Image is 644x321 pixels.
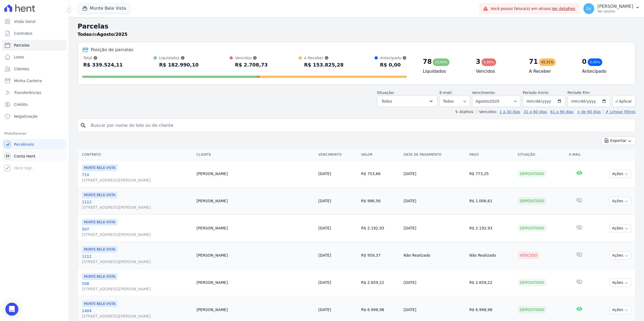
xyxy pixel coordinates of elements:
h4: Antecipado [582,68,626,75]
a: 31 a 60 dias [524,110,547,114]
span: MUNTE BELA VISTA [82,246,117,253]
a: Recebíveis [2,139,67,150]
span: Negativação [14,114,38,119]
td: Não Realizado [467,242,515,269]
td: Não Realizado [401,242,467,269]
a: Crédito [2,99,67,110]
div: Depositado [518,170,546,177]
td: [DATE] [401,215,467,242]
span: [STREET_ADDRESS][PERSON_NAME] [82,313,192,319]
div: 0,00% [588,58,602,66]
h4: A Receber [529,68,573,75]
button: Ações [610,170,631,178]
th: E-mail [567,149,592,160]
button: Todos [377,96,437,107]
button: Ações [610,306,631,314]
div: Open Intercom Messenger [5,303,18,316]
a: Clientes [2,64,67,74]
a: Parcelas [2,40,67,51]
button: Exportar [601,137,635,145]
td: [DATE] [401,269,467,296]
span: MUNTE BELA VISTA [82,273,117,280]
div: Depositado [518,306,546,313]
span: MUNTE BELA VISTA [82,219,117,225]
th: Cliente [194,149,316,160]
span: [STREET_ADDRESS][PERSON_NAME] [82,177,192,183]
a: [DATE] [318,280,331,285]
td: R$ 2.192,93 [467,215,515,242]
div: A Receber [304,55,344,61]
label: ↯ Atalhos [455,110,473,114]
span: Minha Carteira [14,78,42,83]
a: Visão Geral [2,16,67,27]
td: [PERSON_NAME] [194,242,316,269]
span: Lotes [14,54,24,60]
a: [DATE] [318,172,331,176]
span: [STREET_ADDRESS][PERSON_NAME] [82,259,192,264]
button: Aplicar [612,95,635,107]
span: Contratos [14,31,32,36]
td: R$ 2.659,22 [467,269,515,296]
td: R$ 753,66 [359,160,401,187]
span: MUNTE BELA VISTA [82,192,117,198]
strong: Agosto/2025 [97,32,127,37]
a: 1 a 30 dias [500,110,520,114]
div: Antecipado [380,55,407,61]
span: Transferências [14,90,41,95]
div: Vencidos [235,55,268,61]
div: R$ 2.708,73 [235,61,268,69]
span: [STREET_ADDRESS][PERSON_NAME] [82,286,192,292]
td: R$ 773,25 [467,160,515,187]
th: Situação [515,149,567,160]
a: 1404[STREET_ADDRESS][PERSON_NAME] [82,308,192,319]
div: Liquidados [159,55,199,61]
button: Ações [610,251,631,260]
td: [PERSON_NAME] [194,187,316,215]
div: 53,90% [433,58,449,66]
div: Depositado [518,197,546,205]
span: MUNTE BELA VISTA [82,165,117,171]
th: Data de Pagamento [401,149,467,160]
div: R$ 182.990,10 [159,61,199,69]
a: [DATE] [318,308,331,312]
div: 78 [423,57,432,66]
label: Período Fim: [567,90,610,96]
a: 710[STREET_ADDRESS][PERSON_NAME] [82,172,192,183]
div: Depositado [518,224,546,232]
td: [PERSON_NAME] [194,160,316,187]
p: de [78,31,127,38]
a: + de 90 dias [577,110,601,114]
div: 0 [582,57,587,66]
i: search [80,122,86,129]
td: R$ 986,56 [359,187,401,215]
button: Ações [610,224,631,232]
p: [PERSON_NAME] [597,4,633,9]
div: Plataformas [4,130,64,137]
span: Você possui fatura(s) em atraso. [490,6,575,12]
span: Recebíveis [14,142,34,147]
div: 3 [476,57,480,66]
span: Visão Geral [14,19,36,24]
a: Contratos [2,28,67,39]
label: Vencimento: [472,90,496,95]
h4: Vencidos [476,68,520,75]
a: 1112[STREET_ADDRESS][PERSON_NAME] [82,254,192,264]
div: Total [83,55,123,61]
a: Lotes [2,52,67,62]
div: 0,80% [482,58,496,66]
div: R$ 339.524,11 [83,61,123,69]
a: Transferências [2,87,67,98]
span: Conta Hent [14,153,35,159]
h2: Parcelas [78,22,635,31]
a: [DATE] [318,226,331,230]
button: SV [PERSON_NAME] Ver opções [579,1,644,16]
a: Conta Hent [2,151,67,162]
span: Clientes [14,66,29,72]
div: 45,31% [539,58,556,66]
a: 61 a 90 dias [550,110,573,114]
label: Vencidos: [477,110,497,114]
a: Ver detalhes [552,6,576,11]
input: Buscar por nome do lote ou do cliente [88,120,633,131]
button: Ações [610,278,631,287]
td: [DATE] [401,187,467,215]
